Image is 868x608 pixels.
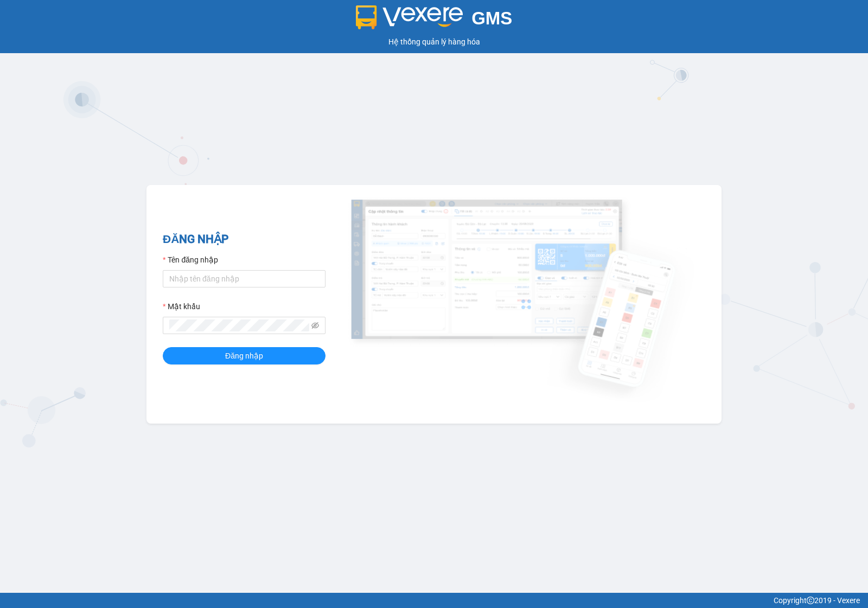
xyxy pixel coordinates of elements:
input: Tên đăng nhập [163,270,325,287]
span: GMS [471,8,512,28]
label: Tên đăng nhập [163,254,218,266]
img: logo 2 [356,5,463,29]
label: Mật khẩu [163,300,200,312]
button: Đăng nhập [163,347,325,364]
h2: ĐĂNG NHẬP [163,231,325,248]
div: Hệ thống quản lý hàng hóa [3,36,865,48]
a: GMS [356,16,513,25]
span: Đăng nhập [225,350,263,362]
span: eye-invisible [311,322,319,329]
input: Mật khẩu [169,319,309,331]
div: Copyright 2019 - Vexere [8,594,860,606]
span: copyright [807,597,814,604]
